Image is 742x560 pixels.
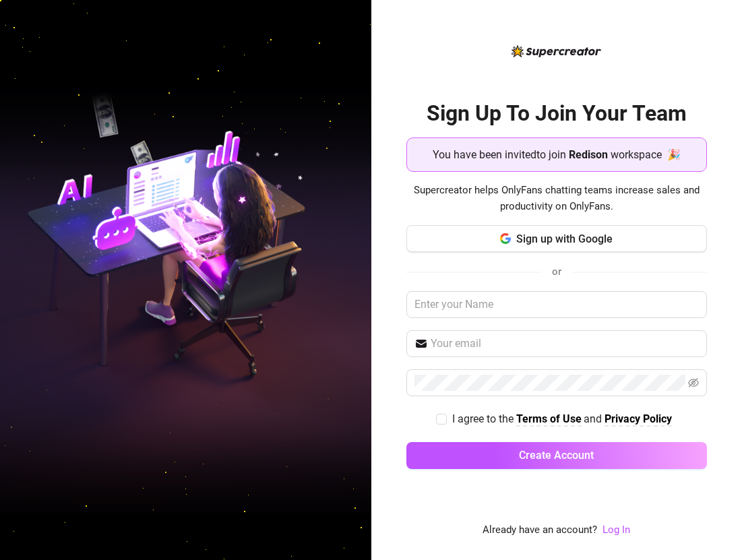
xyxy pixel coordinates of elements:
[605,412,672,425] strong: Privacy Policy
[406,225,707,252] button: Sign up with Google
[452,412,516,425] span: I agree to the
[602,524,630,536] a: Log In
[584,412,605,425] span: and
[516,412,582,427] a: Terms of Use
[433,146,566,163] span: You have been invited to join
[519,449,594,462] span: Create Account
[516,412,582,425] strong: Terms of Use
[688,377,699,388] span: eye-invisible
[611,146,681,163] span: workspace 🎉
[602,522,630,538] a: Log In
[406,291,707,318] input: Enter your Name
[406,100,707,127] h2: Sign Up To Join Your Team
[516,232,613,245] span: Sign up with Google
[512,45,601,57] img: logo-BBDzfeDw.svg
[431,336,699,352] input: Your email
[605,412,672,427] a: Privacy Policy
[406,442,707,469] button: Create Account
[569,148,608,161] strong: Redison
[406,183,707,214] span: Supercreator helps OnlyFans chatting teams increase sales and productivity on OnlyFans.
[483,522,597,538] span: Already have an account?
[552,266,561,278] span: or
